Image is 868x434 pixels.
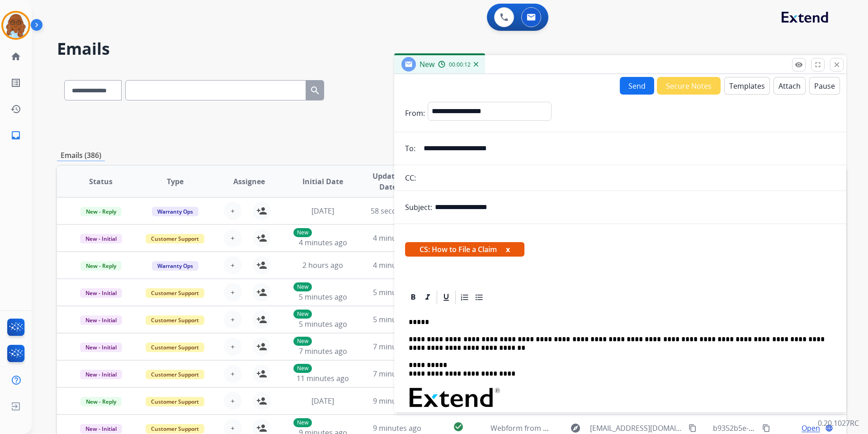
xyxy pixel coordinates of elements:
span: CS: How to File a Claim [405,242,524,257]
span: Customer Support [146,234,204,243]
mat-icon: fullscreen [814,61,822,69]
p: New [293,364,312,373]
span: Customer Support [146,397,204,406]
span: + [231,260,235,271]
span: New - Reply [80,397,122,406]
p: New [293,337,312,346]
span: New - Initial [80,315,122,325]
span: Warranty Ops [152,207,198,216]
span: Warranty Ops [152,261,198,271]
span: Status [89,176,113,187]
span: + [231,396,235,406]
span: [DATE] [311,396,334,406]
span: 4 minutes ago [373,233,421,243]
p: From: [405,108,425,119]
span: [EMAIL_ADDRESS][DOMAIN_NAME] [590,423,683,434]
span: Customer Support [146,370,204,379]
div: Italic [421,291,434,304]
span: New - Reply [80,207,122,216]
span: Type [167,176,184,187]
span: 7 minutes ago [373,369,421,379]
span: [DATE] [311,206,334,216]
span: Customer Support [146,315,204,325]
button: Attach [774,77,806,95]
span: + [231,368,235,379]
span: 4 minutes ago [373,260,421,270]
span: New [420,59,434,69]
p: New [293,418,312,427]
span: New - Initial [80,343,122,352]
div: Bullet List [472,291,486,304]
button: Secure Notes [657,77,721,95]
span: Updated Date [368,171,409,192]
mat-icon: person_add [256,205,267,216]
span: + [231,423,235,434]
button: + [224,229,242,247]
span: Customer Support [146,288,204,298]
span: 4 minutes ago [299,238,347,248]
div: Ordered List [458,291,472,304]
span: 7 minutes ago [299,346,347,356]
span: 9 minutes ago [373,423,421,433]
span: 7 minutes ago [373,342,421,352]
span: 5 minutes ago [373,315,421,324]
mat-icon: content_copy [689,424,697,432]
span: New - Initial [80,370,122,379]
button: + [224,283,242,301]
span: 9 minutes ago [373,396,421,406]
mat-icon: list_alt [10,77,21,88]
button: + [224,310,242,329]
img: avatar [3,13,28,38]
mat-icon: home [10,51,21,62]
mat-icon: close [833,61,841,69]
mat-icon: history [10,104,21,114]
p: New [293,282,312,291]
span: 5 minutes ago [299,319,347,329]
mat-icon: check_circle [453,421,464,432]
button: + [224,256,242,274]
span: 00:00:12 [449,61,471,68]
button: Templates [724,77,770,95]
span: New - Initial [80,234,122,243]
mat-icon: search [310,85,321,96]
span: New - Initial [80,424,122,434]
span: + [231,287,235,298]
span: Assignee [233,176,265,187]
p: 0.20.1027RC [818,418,859,429]
span: New - Reply [80,261,122,271]
button: + [224,338,242,356]
span: b9352b5e-8c4f-4b23-bf55-fc5ff7eb4824 [713,423,845,433]
span: Webform from [EMAIL_ADDRESS][DOMAIN_NAME] on [DATE] [491,423,695,433]
p: To: [405,143,415,154]
button: + [224,202,242,220]
mat-icon: person_add [256,341,267,352]
mat-icon: person_add [256,287,267,298]
h2: Emails [57,40,846,58]
p: CC: [405,172,416,183]
span: Customer Support [146,424,204,434]
mat-icon: person_add [256,260,267,271]
mat-icon: explore [570,423,581,434]
span: 58 seconds ago [371,206,424,216]
span: New - Initial [80,288,122,298]
p: Emails (386) [57,150,105,161]
div: Underline [439,291,453,304]
span: Customer Support [146,343,204,352]
button: Send [620,77,654,95]
mat-icon: person_add [256,396,267,406]
span: 2 hours ago [302,260,343,270]
mat-icon: person_add [256,423,267,434]
p: Subject: [405,202,432,213]
button: x [506,244,510,255]
p: New [293,310,312,319]
p: New [293,228,312,237]
button: + [224,365,242,383]
button: Pause [809,77,840,95]
span: + [231,233,235,243]
button: + [224,392,242,410]
span: + [231,205,235,216]
mat-icon: remove_red_eye [795,61,803,69]
span: Open [802,423,820,434]
mat-icon: content_copy [762,424,770,432]
mat-icon: person_add [256,233,267,243]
